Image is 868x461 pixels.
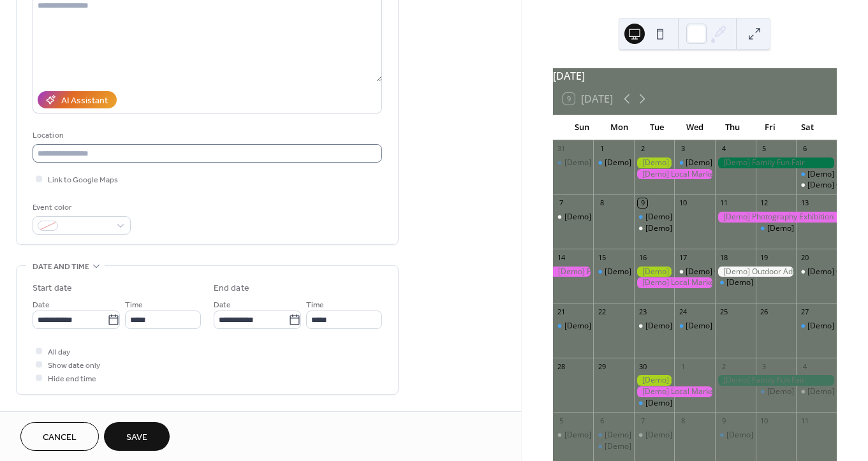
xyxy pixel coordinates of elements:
[800,252,809,262] div: 20
[593,430,634,441] div: [Demo] Fitness Bootcamp
[760,307,769,317] div: 26
[563,115,601,140] div: Sun
[553,267,594,277] div: [Demo] Photography Exhibition
[719,144,728,154] div: 4
[715,430,756,441] div: [Demo] Morning Yoga Bliss
[678,416,688,425] div: 8
[760,252,769,262] div: 19
[760,362,769,371] div: 3
[719,252,728,262] div: 18
[796,386,837,397] div: [Demo] Open Mic Night
[638,115,676,140] div: Tue
[597,416,607,425] div: 6
[33,260,89,274] span: Date and time
[597,307,607,317] div: 22
[125,298,143,312] span: Time
[800,144,809,154] div: 6
[214,298,231,312] span: Date
[800,362,809,371] div: 4
[605,157,696,168] div: [Demo] Fitness Bootcamp
[686,267,795,277] div: [Demo] Culinary Cooking Class
[593,157,634,168] div: [Demo] Fitness Bootcamp
[638,362,647,371] div: 30
[33,298,50,312] span: Date
[564,212,666,223] div: [Demo] Book Club Gathering
[557,416,566,425] div: 5
[767,223,864,234] div: [Demo] Morning Yoga Bliss
[678,307,688,317] div: 24
[597,144,607,154] div: 1
[48,372,96,386] span: Hide end time
[48,173,118,187] span: Link to Google Maps
[638,307,647,317] div: 23
[634,223,675,234] div: [Demo] Seniors' Social Tea
[645,212,742,223] div: [Demo] Morning Yoga Bliss
[796,180,837,191] div: [Demo] Open Mic Night
[760,144,769,154] div: 5
[605,267,702,277] div: [Demo] Morning Yoga Bliss
[674,267,715,277] div: [Demo] Culinary Cooking Class
[557,362,566,371] div: 28
[564,430,666,441] div: [Demo] Book Club Gathering
[597,198,607,208] div: 8
[645,321,741,332] div: [Demo] Seniors' Social Tea
[634,157,675,168] div: [Demo] Gardening Workshop
[634,277,715,288] div: [Demo] Local Market
[800,416,809,425] div: 11
[760,416,769,425] div: 10
[719,198,728,208] div: 11
[756,223,797,234] div: [Demo] Morning Yoga Bliss
[597,252,607,262] div: 15
[634,267,675,277] div: [Demo] Gardening Workshop
[33,410,100,423] span: Recurring event
[601,115,638,140] div: Mon
[557,144,566,154] div: 31
[214,282,249,295] div: End date
[553,68,837,84] div: [DATE]
[715,277,756,288] div: [Demo] Morning Yoga Bliss
[553,212,594,223] div: [Demo] Book Club Gathering
[306,298,324,312] span: Time
[678,144,688,154] div: 3
[553,157,594,168] div: [Demo] Morning Yoga Bliss
[719,307,728,317] div: 25
[48,359,100,372] span: Show date only
[767,386,864,397] div: [Demo] Morning Yoga Bliss
[20,422,99,451] button: Cancel
[760,198,769,208] div: 12
[686,157,783,168] div: [Demo] Morning Yoga Bliss
[38,91,117,108] button: AI Assistant
[714,115,751,140] div: Thu
[676,115,714,140] div: Wed
[634,386,715,397] div: [Demo] Local Market
[634,430,675,441] div: [Demo] Seniors' Social Tea
[638,252,647,262] div: 16
[61,94,108,108] div: AI Assistant
[678,198,688,208] div: 10
[597,362,607,371] div: 29
[678,362,688,371] div: 1
[800,307,809,317] div: 27
[645,398,742,409] div: [Demo] Morning Yoga Bliss
[564,157,661,168] div: [Demo] Morning Yoga Bliss
[33,129,379,142] div: Location
[719,362,728,371] div: 2
[715,375,837,386] div: [Demo] Family Fun Fair
[800,198,809,208] div: 13
[796,321,837,332] div: [Demo] Morning Yoga Bliss
[564,321,661,332] div: [Demo] Morning Yoga Bliss
[638,416,647,425] div: 7
[557,198,566,208] div: 7
[48,346,70,359] span: All day
[645,430,741,441] div: [Demo] Seniors' Social Tea
[593,441,634,452] div: [Demo] Morning Yoga Bliss
[634,398,675,409] div: [Demo] Morning Yoga Bliss
[605,430,696,441] div: [Demo] Fitness Bootcamp
[715,212,837,223] div: [Demo] Photography Exhibition
[553,430,594,441] div: [Demo] Book Club Gathering
[593,267,634,277] div: [Demo] Morning Yoga Bliss
[104,422,170,451] button: Save
[126,431,147,444] span: Save
[557,307,566,317] div: 21
[634,212,675,223] div: [Demo] Morning Yoga Bliss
